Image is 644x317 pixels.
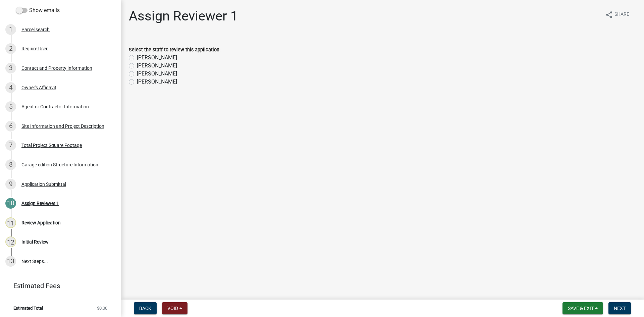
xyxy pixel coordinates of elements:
[21,104,89,109] div: Agent or Contractor Information
[5,236,16,247] div: 12
[605,11,613,19] i: share
[5,217,16,228] div: 11
[21,124,104,128] div: Site Information and Project Description
[21,143,82,148] div: Total Project Square Footage
[129,48,220,52] label: Select the staff to review this application:
[21,66,92,70] div: Contact and Property Information
[5,43,16,54] div: 2
[21,220,61,225] div: Review Application
[137,70,177,78] label: [PERSON_NAME]
[21,162,98,167] div: Garage edition Structure Information
[600,8,635,21] button: shareShare
[137,54,177,62] label: [PERSON_NAME]
[139,306,151,311] span: Back
[97,306,107,310] span: $0.00
[614,11,629,19] span: Share
[608,302,631,314] button: Next
[21,240,49,244] div: Initial Review
[5,198,16,209] div: 10
[562,302,603,314] button: Save & Exit
[5,179,16,190] div: 9
[167,306,178,311] span: Void
[134,302,157,314] button: Back
[5,63,16,73] div: 3
[5,159,16,170] div: 8
[162,302,187,314] button: Void
[568,306,594,311] span: Save & Exit
[21,182,66,187] div: Application Submittal
[137,78,177,86] label: [PERSON_NAME]
[21,201,59,206] div: Assign Reviewer 1
[5,121,16,131] div: 6
[13,306,43,310] span: Estimated Total
[614,306,626,311] span: Next
[5,101,16,112] div: 5
[16,6,60,14] label: Show emails
[5,82,16,93] div: 4
[5,279,110,293] a: Estimated Fees
[137,62,177,70] label: [PERSON_NAME]
[5,256,16,267] div: 13
[5,140,16,151] div: 7
[129,8,238,24] h1: Assign Reviewer 1
[21,85,56,90] div: Owner's Affidavit
[5,24,16,35] div: 1
[21,27,50,32] div: Parcel search
[21,46,48,51] div: Require User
